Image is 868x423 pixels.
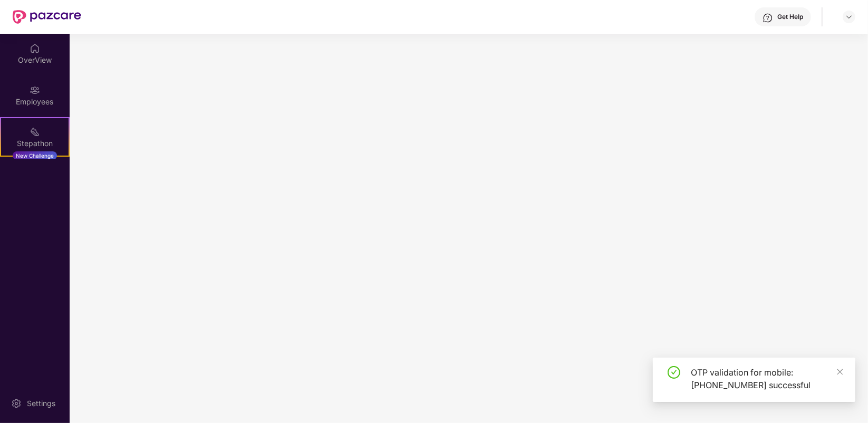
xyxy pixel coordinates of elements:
[30,127,40,137] img: svg+xml;base64,PHN2ZyB4bWxucz0iaHR0cDovL3d3dy53My5vcmcvMjAwMC9zdmciIHdpZHRoPSIyMSIgaGVpZ2h0PSIyMC...
[13,10,81,24] img: New Pazcare Logo
[777,13,803,21] div: Get Help
[13,151,57,160] div: New Challenge
[30,43,40,54] img: svg+xml;base64,PHN2ZyBpZD0iSG9tZSIgeG1sbnM9Imh0dHA6Ly93d3cudzMub3JnLzIwMDAvc3ZnIiB3aWR0aD0iMjAiIG...
[668,366,680,379] span: check-circle
[836,368,844,376] span: close
[24,398,59,409] div: Settings
[845,13,853,21] img: svg+xml;base64,PHN2ZyBpZD0iRHJvcGRvd24tMzJ4MzIiIHhtbG5zPSJodHRwOi8vd3d3LnczLm9yZy8yMDAwL3N2ZyIgd2...
[691,366,843,391] div: OTP validation for mobile: [PHONE_NUMBER] successful
[763,13,773,23] img: svg+xml;base64,PHN2ZyBpZD0iSGVscC0zMngzMiIgeG1sbnM9Imh0dHA6Ly93d3cudzMub3JnLzIwMDAvc3ZnIiB3aWR0aD...
[11,398,22,409] img: svg+xml;base64,PHN2ZyBpZD0iU2V0dGluZy0yMHgyMCIgeG1sbnM9Imh0dHA6Ly93d3cudzMub3JnLzIwMDAvc3ZnIiB3aW...
[30,85,40,95] img: svg+xml;base64,PHN2ZyBpZD0iRW1wbG95ZWVzIiB4bWxucz0iaHR0cDovL3d3dy53My5vcmcvMjAwMC9zdmciIHdpZHRoPS...
[1,138,69,149] div: Stepathon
